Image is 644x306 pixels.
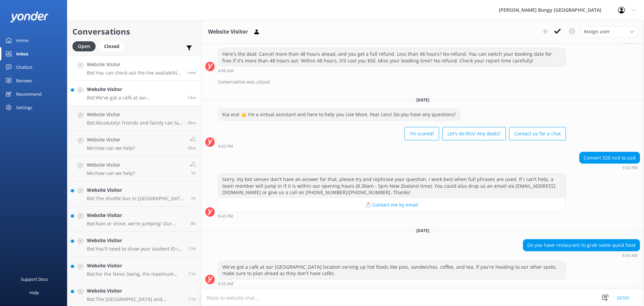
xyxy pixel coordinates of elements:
p: Bot: The shuttle bus in [GEOGRAPHIC_DATA] takes off from our central reservations office at the [... [87,195,186,202]
span: Sep 21 2025 10:22pm (UTC +12:00) Pacific/Auckland [189,271,196,277]
strong: 9:35 AM [218,282,233,286]
span: [DATE] [412,228,433,233]
button: Contact us for a chat [509,127,566,140]
div: Support Docs [21,272,48,286]
a: Website VisitorMe:how can we help?1h [67,156,201,181]
strong: 9:35 AM [622,254,638,258]
a: Website VisitorBot:We've got a café at our [GEOGRAPHIC_DATA] location serving up hot foods like p... [67,81,201,106]
span: Assign user [584,28,610,35]
span: Sep 22 2025 08:23am (UTC +12:00) Pacific/Auckland [191,195,196,201]
h4: Website Visitor [87,111,182,118]
div: 2025-09-14T21:31:46.628 [205,76,640,88]
span: Sep 22 2025 08:45am (UTC +12:00) Pacific/Auckland [191,170,196,176]
h4: Website Visitor [87,136,135,143]
strong: 4:08 AM [218,69,233,73]
a: Website VisitorBot:You can check out the live availability and book the [GEOGRAPHIC_DATA] Climb o... [67,55,201,81]
span: [DATE] [412,97,433,103]
div: Settings [16,101,32,114]
p: Bot: You'll need to show your student ID in person when you check in for your jump. Keep it ready... [87,246,183,252]
div: We've got a café at our [GEOGRAPHIC_DATA] location serving up hot foods like pies, sandwiches, co... [218,261,566,279]
img: yonder-white-logo.png [10,11,49,23]
span: Sep 22 2025 01:45am (UTC +12:00) Pacific/Auckland [191,221,196,226]
div: Sep 21 2025 09:42pm (UTC +12:00) Pacific/Auckland [218,144,566,148]
div: Home [16,34,29,47]
div: Closed [99,41,124,51]
div: Sep 21 2025 09:43pm (UTC +12:00) Pacific/Auckland [579,165,640,170]
p: Bot: Rain or shine, we're jumping! Our activities go ahead in most weather conditions, and it jus... [87,221,186,227]
h2: Conversations [72,25,196,38]
div: Sep 22 2025 09:35am (UTC +12:00) Pacific/Auckland [218,281,566,286]
a: Website VisitorBot:Rain or shine, we're jumping! Our activities go ahead in most weather conditio... [67,207,201,232]
h4: Website Visitor [87,86,182,93]
div: Recommend [16,87,42,101]
div: Sorry, my bot senses don't have an answer for that, please try and rephrase your question, I work... [218,174,566,198]
span: Sep 22 2025 09:09am (UTC +12:00) Pacific/Auckland [187,120,196,126]
p: Bot: We've got a café at our [GEOGRAPHIC_DATA] location serving up hot foods like pies, sandwiche... [87,95,182,101]
p: Bot: You can check out the live availability and book the [GEOGRAPHIC_DATA] Climb on our website ... [87,70,182,76]
h4: Website Visitor [87,61,182,68]
h4: Website Visitor [87,237,183,244]
button: I'm scared! [405,127,439,140]
strong: 9:43 PM [218,214,233,218]
p: Bot: For the Nevis Swing, the maximum combined weight for a tandem is 220kg. There's no specific ... [87,271,183,277]
span: Sep 22 2025 09:06am (UTC +12:00) Pacific/Auckland [187,145,196,151]
a: Closed [99,42,128,50]
div: Convert 320 nzd to usd [580,152,640,164]
h4: Website Visitor [87,262,183,269]
a: Website VisitorBot:You'll need to show your student ID in person when you check in for your jump.... [67,232,201,257]
h4: Website Visitor [87,161,135,169]
p: Me: how can we help? [87,170,135,176]
h4: Website Visitor [87,287,183,295]
div: Conversation was closed. [218,76,640,88]
h4: Website Visitor [87,212,186,219]
h4: Website Visitor [87,186,186,194]
div: Inbox [16,47,29,60]
button: 📩 Contact me by email [218,198,566,212]
strong: 9:43 PM [623,166,638,170]
div: Help [30,286,39,299]
div: Here's the deal: Cancel more than 48 hours ahead, and you get a full refund. Less than 48 hours? ... [218,48,566,66]
div: Chatbot [16,60,33,74]
strong: 4:08 AM [622,41,638,45]
a: Website VisitorMe:how can we help?43m [67,131,201,156]
div: Sep 21 2025 09:43pm (UTC +12:00) Pacific/Auckland [218,214,566,218]
a: Website VisitorBot:The shuttle bus in [GEOGRAPHIC_DATA] takes off from our central reservations o... [67,181,201,207]
span: Sep 22 2025 09:50am (UTC +12:00) Pacific/Auckland [187,70,196,75]
div: Do you have restaurant to grab some quick food [523,239,640,251]
span: Sep 21 2025 10:37pm (UTC +12:00) Pacific/Auckland [189,246,196,252]
span: Sep 21 2025 10:08pm (UTC +12:00) Pacific/Auckland [189,296,196,302]
p: Me: how can we help? [87,145,135,151]
div: Sep 22 2025 09:35am (UTC +12:00) Pacific/Auckland [523,253,640,258]
div: Kia ora! 🤙 I'm a virtual assistant and here to help you Live More, Fear Less! Do you have any que... [218,109,460,120]
button: Let's do this! Any deals? [442,127,506,140]
a: Website VisitorBot:For the Nevis Swing, the maximum combined weight for a tandem is 220kg. There'... [67,257,201,282]
div: Reviews [16,74,32,87]
div: Sep 15 2025 04:08am (UTC +12:00) Pacific/Auckland [218,68,566,73]
p: Bot: Absolutely! Friends and family can tag along as spectators. At [GEOGRAPHIC_DATA] and [GEOGRA... [87,120,182,126]
a: Website VisitorBot:Absolutely! Friends and family can tag along as spectators. At [GEOGRAPHIC_DAT... [67,106,201,131]
div: Open [72,41,96,51]
h3: Website Visitor [208,28,248,36]
strong: 9:42 PM [218,144,233,148]
div: Assign User [580,26,637,37]
span: Sep 22 2025 09:35am (UTC +12:00) Pacific/Auckland [187,95,196,100]
p: Bot: The [GEOGRAPHIC_DATA] and [GEOGRAPHIC_DATA] Climb are located at [STREET_ADDRESS][PERSON_NAM... [87,296,183,302]
a: Open [72,42,99,50]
